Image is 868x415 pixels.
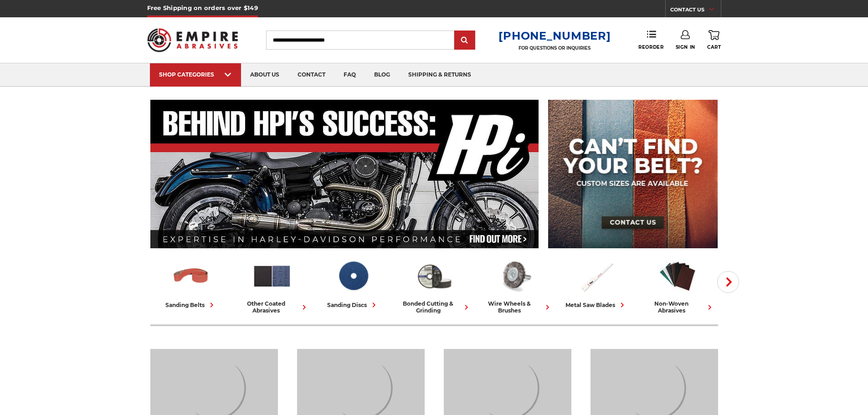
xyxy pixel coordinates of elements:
[241,63,288,87] a: about us
[576,256,616,296] img: Metal Saw Blades
[334,63,365,87] a: faq
[365,63,399,87] a: blog
[707,30,721,50] a: Cart
[252,256,292,296] img: Other Coated Abrasives
[397,256,471,314] a: bonded cutting & grinding
[456,31,474,50] input: Submit
[560,256,633,310] a: metal saw blades
[638,30,663,50] a: Reorder
[171,256,211,296] img: Sanding Belts
[565,300,627,310] div: metal saw blades
[150,100,539,248] img: Banner for an interview featuring Horsepower Inc who makes Harley performance upgrades featured o...
[478,256,552,314] a: wire wheels & brushes
[657,256,698,296] img: Non-woven Abrasives
[548,100,718,248] img: promo banner for custom belts.
[638,44,663,50] span: Reorder
[235,256,309,314] a: other coated abrasives
[316,256,390,310] a: sanding discs
[676,44,695,50] span: Sign In
[154,256,228,310] a: sanding belts
[165,300,216,310] div: sanding belts
[641,300,714,314] div: non-woven abrasives
[670,5,721,17] a: CONTACT US
[498,29,611,42] a: [PHONE_NUMBER]
[414,256,454,296] img: Bonded Cutting & Grinding
[147,22,238,58] img: Empire Abrasives
[333,256,373,296] img: Sanding Discs
[397,300,471,314] div: bonded cutting & grinding
[159,71,232,78] div: SHOP CATEGORIES
[717,271,739,293] button: Next
[288,63,334,87] a: contact
[478,300,552,314] div: wire wheels & brushes
[707,44,721,50] span: Cart
[498,45,611,51] p: FOR QUESTIONS OR INQUIRIES
[327,300,379,310] div: sanding discs
[399,63,480,87] a: shipping & returns
[495,256,535,296] img: Wire Wheels & Brushes
[235,300,309,314] div: other coated abrasives
[641,256,714,314] a: non-woven abrasives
